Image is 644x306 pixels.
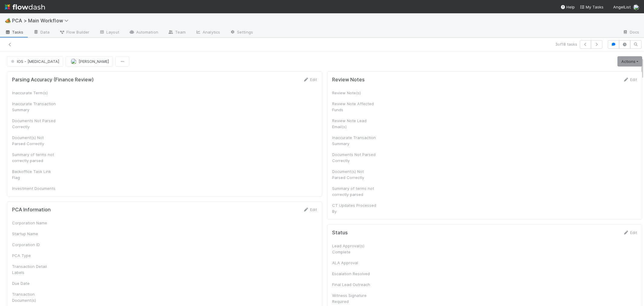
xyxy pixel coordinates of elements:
[623,77,637,82] a: Edit
[225,28,258,37] a: Settings
[555,41,577,47] span: 3 of 18 tasks
[12,280,57,286] div: Due Date
[332,202,377,214] div: CT Updates Processed By
[12,101,57,113] div: Inaccurate Transaction Summary
[332,90,377,96] div: Review Note(s)
[617,56,642,67] a: Actions
[560,4,575,10] div: Help
[580,5,604,9] span: My Tasks
[332,243,377,255] div: Lead Approval(s) Complete
[12,252,57,259] div: PCA Type
[94,28,124,37] a: Layout
[303,207,317,212] a: Edit
[12,77,94,83] h5: Parsing Accuracy (Finance Review)
[12,242,57,248] div: Corporation ID
[12,263,57,275] div: Transaction Detail Labels
[28,28,54,37] a: Data
[163,28,191,37] a: Team
[12,118,57,130] div: Documents Not Parsed Correctly
[12,231,57,237] div: Startup Name
[12,135,57,147] div: Document(s) Not Parsed Correctly
[78,59,109,64] span: [PERSON_NAME]
[332,168,377,181] div: Document(s) Not Parsed Correctly
[332,77,365,83] h5: Review Notes
[59,29,89,35] span: Flow Builder
[618,28,644,37] a: Docs
[633,4,639,10] img: avatar_cd4e5e5e-3003-49e5-bc76-fd776f359de9.png
[124,28,163,37] a: Automation
[332,185,377,197] div: Summary of terms not correctly parsed
[12,220,57,226] div: Corporation Name
[303,77,317,82] a: Edit
[623,230,637,235] a: Edit
[332,230,348,236] h5: Status
[332,135,377,147] div: Inaccurate Transaction Summary
[332,282,377,288] div: Final Lead Outreach
[5,18,11,23] span: 🏕️
[332,260,377,266] div: ALA Approval
[12,18,72,24] span: PCA > Main Workflow
[5,29,24,35] span: Tasks
[613,5,631,9] span: AngelList
[332,118,377,130] div: Review Note Lead Email(s)
[12,291,57,303] div: Transaction Document(s)
[5,2,45,12] img: logo-inverted-e16ddd16eac7371096b0.svg
[580,4,604,10] a: My Tasks
[7,56,63,67] button: IOS - [MEDICAL_DATA]
[71,58,77,64] img: avatar_cd4e5e5e-3003-49e5-bc76-fd776f359de9.png
[332,271,377,277] div: Escalation Resolved
[332,151,377,164] div: Documents Not Parsed Correctly
[66,56,113,67] button: [PERSON_NAME]
[332,101,377,113] div: Review Note Affected Funds
[191,28,225,37] a: Analytics
[12,185,57,191] div: Investment Documents
[10,59,59,64] span: IOS - [MEDICAL_DATA]
[332,292,377,304] div: Witness Signature Required
[12,151,57,164] div: Summary of terms not correctly parsed
[12,168,57,181] div: Backoffice Task Link Flag
[12,207,51,213] h5: PCA Information
[54,28,94,37] a: Flow Builder
[12,90,57,96] div: Inaccurate Term(s)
